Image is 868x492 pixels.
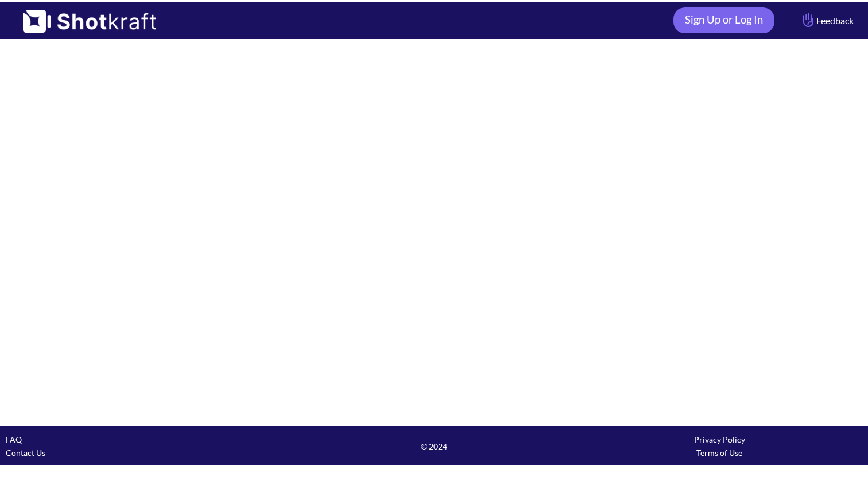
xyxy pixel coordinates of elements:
[291,440,576,453] span: © 2024
[673,7,774,33] a: Sign Up or Log In
[6,448,45,458] a: Contact Us
[800,14,854,27] span: Feedback
[577,446,862,459] div: Terms of Use
[577,433,862,446] div: Privacy Policy
[800,10,816,30] img: Hand Icon
[6,435,22,444] a: FAQ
